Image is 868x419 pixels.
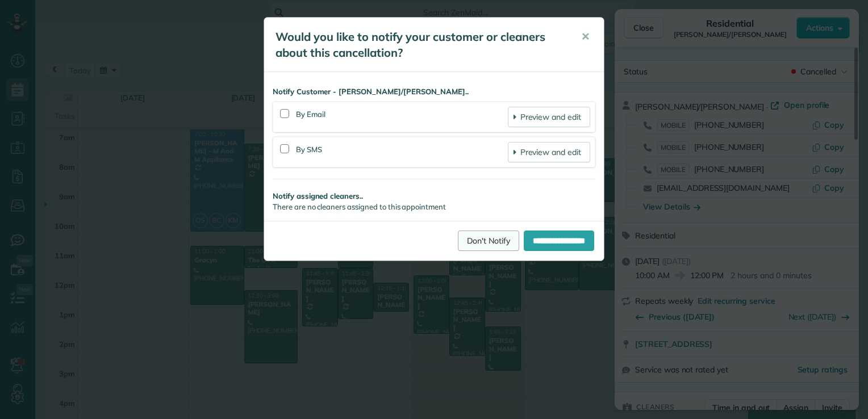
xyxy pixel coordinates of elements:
strong: Notify assigned cleaners.. [273,191,595,202]
span: There are no cleaners assigned to this appointment [273,202,446,211]
strong: Notify Customer - [PERSON_NAME]/[PERSON_NAME].. [273,86,595,97]
a: Preview and edit [508,107,590,127]
a: Preview and edit [508,142,590,162]
a: Don't Notify [458,231,519,251]
div: By Email [296,107,508,127]
div: By SMS [296,142,508,162]
h5: Would you like to notify your customer or cleaners about this cancellation? [276,29,565,61]
span: ✕ [581,30,590,43]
